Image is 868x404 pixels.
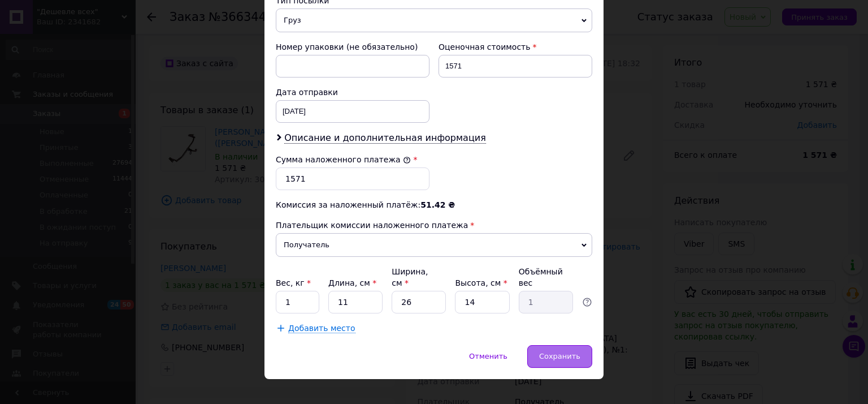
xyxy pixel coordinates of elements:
[276,221,468,230] span: Плательщик комиссии наложенного платежа
[276,199,592,210] div: Комиссия за наложенный платёж:
[276,8,592,32] span: Груз
[539,352,580,360] span: Сохранить
[284,132,486,144] span: Описание и дополнительная информация
[288,324,355,333] span: Добавить место
[455,278,507,287] label: Высота, см
[276,41,429,53] div: Номер упаковки (не обязательно)
[276,278,311,287] label: Вес, кг
[328,278,376,287] label: Длина, см
[276,155,411,164] label: Сумма наложенного платежа
[392,267,428,287] label: Ширина, см
[420,200,455,209] span: 51.42 ₴
[519,266,573,289] div: Объёмный вес
[276,233,592,257] span: Получатель
[439,41,592,53] div: Оценочная стоимость
[276,87,429,98] div: Дата отправки
[469,352,507,360] span: Отменить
